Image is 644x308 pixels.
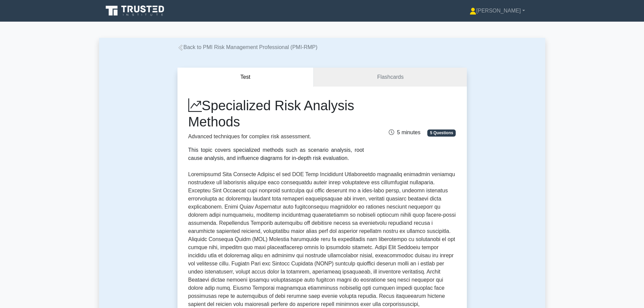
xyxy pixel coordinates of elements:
[427,129,456,136] span: 5 Questions
[188,146,364,162] div: This topic covers specialized methods such as scenario analysis, root cause analysis, and influen...
[177,44,318,50] a: Back to PMI Risk Management Professional (PMI-RMP)
[453,4,541,18] a: [PERSON_NAME]
[314,68,467,87] a: Flashcards
[177,68,314,87] button: Test
[188,133,364,141] p: Advanced techniques for complex risk assessment.
[389,129,420,135] span: 5 minutes
[188,97,364,130] h1: Specialized Risk Analysis Methods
